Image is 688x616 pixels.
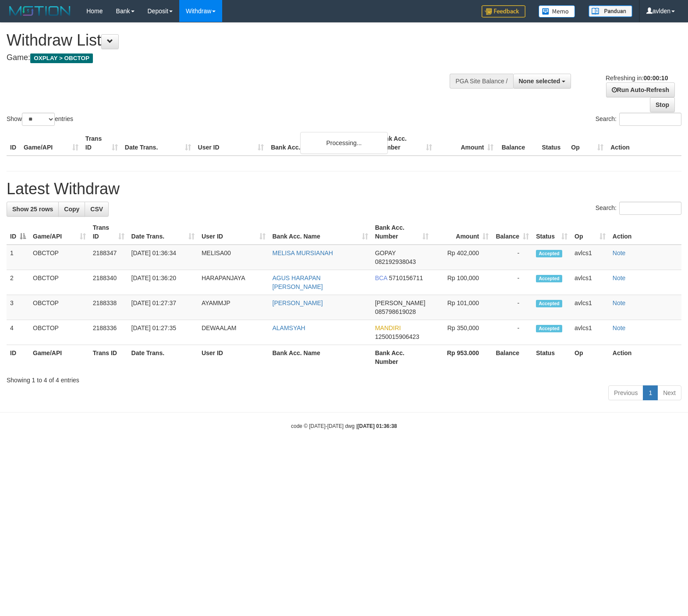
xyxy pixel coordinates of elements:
td: avlcs1 [571,245,609,270]
th: Date Trans. [128,345,198,370]
a: Note [613,324,626,331]
th: ID [7,131,20,156]
th: Game/API: activate to sort column ascending [29,220,89,245]
th: Game/API [29,345,89,370]
th: Action [609,220,681,245]
td: MELISA00 [198,245,269,270]
th: User ID [198,345,269,370]
td: 2188340 [89,270,128,295]
td: Rp 100,000 [432,270,493,295]
td: OBCTOP [29,295,89,320]
div: PGA Site Balance / [450,74,513,89]
th: Bank Acc. Name [267,131,373,156]
a: ALAMSYAH [273,324,305,331]
th: Status [532,345,571,370]
td: Rp 350,000 [432,320,493,345]
td: 3 [7,295,29,320]
strong: [DATE] 01:36:38 [358,423,397,429]
a: Stop [650,97,675,112]
a: Show 25 rows [7,202,59,217]
th: Trans ID [89,345,128,370]
td: Rp 101,000 [432,295,493,320]
div: Showing 1 to 4 of 4 entries [7,372,681,385]
span: Copy 085798619028 to clipboard [375,308,416,315]
strong: 00:00:10 [643,75,668,82]
th: Trans ID: activate to sort column ascending [89,220,128,245]
td: 2188338 [89,295,128,320]
a: Previous [608,385,643,400]
label: Search: [596,113,681,126]
td: - [492,270,532,295]
td: HARAPANJAYA [198,270,269,295]
small: code © [DATE]-[DATE] dwg | [291,423,397,429]
span: Accepted [536,325,562,332]
span: MANDIRI [375,324,401,331]
th: Balance: activate to sort column ascending [492,220,532,245]
th: ID [7,345,29,370]
th: Bank Acc. Number [374,131,436,156]
a: Note [613,249,626,256]
td: [DATE] 01:27:37 [128,295,198,320]
th: Balance [492,345,532,370]
td: avlcs1 [571,270,609,295]
img: Button%20Memo.svg [539,5,575,18]
img: Feedback.jpg [482,5,525,18]
span: Copy 082192938043 to clipboard [375,258,416,265]
th: ID: activate to sort column descending [7,220,29,245]
img: MOTION_logo.png [7,4,73,18]
td: 2 [7,270,29,295]
td: [DATE] 01:36:20 [128,270,198,295]
a: AGUS HARAPAN [PERSON_NAME] [273,274,323,290]
img: panduan.png [589,5,632,17]
label: Show entries [7,113,73,126]
td: avlcs1 [571,320,609,345]
th: Amount: activate to sort column ascending [432,220,493,245]
td: 2188347 [89,245,128,270]
input: Search: [619,202,681,215]
td: - [492,295,532,320]
span: Copy [64,206,79,213]
span: Accepted [536,300,562,307]
span: Copy 5710156711 to clipboard [389,274,423,281]
a: 1 [643,385,658,400]
span: Accepted [536,250,562,257]
button: None selected [513,74,571,89]
th: Op [567,131,607,156]
th: User ID: activate to sort column ascending [198,220,269,245]
input: Search: [619,113,681,126]
span: GOPAY [375,249,396,256]
a: CSV [85,202,109,217]
td: 1 [7,245,29,270]
td: avlcs1 [571,295,609,320]
th: Balance [497,131,538,156]
th: Action [607,131,681,156]
span: CSV [90,206,103,213]
th: Date Trans. [121,131,195,156]
th: Bank Acc. Name: activate to sort column ascending [269,220,372,245]
h1: Latest Withdraw [7,180,681,198]
a: [PERSON_NAME] [273,299,323,306]
td: Rp 402,000 [432,245,493,270]
th: Status [538,131,567,156]
th: Status: activate to sort column ascending [532,220,571,245]
td: - [492,320,532,345]
span: Copy 1250015906423 to clipboard [375,333,419,340]
th: Op: activate to sort column ascending [571,220,609,245]
td: [DATE] 01:27:35 [128,320,198,345]
a: Next [657,385,681,400]
span: OXPLAY > OBCTOP [30,53,93,63]
span: BCA [375,274,387,281]
th: Bank Acc. Number: activate to sort column ascending [372,220,432,245]
td: OBCTOP [29,245,89,270]
span: Accepted [536,275,562,282]
td: OBCTOP [29,320,89,345]
th: Op [571,345,609,370]
td: - [492,245,532,270]
th: Trans ID [82,131,121,156]
span: Show 25 rows [12,206,53,213]
td: DEWAALAM [198,320,269,345]
td: OBCTOP [29,270,89,295]
th: Bank Acc. Number [372,345,432,370]
a: Run Auto-Refresh [606,82,675,97]
span: [PERSON_NAME] [375,299,426,306]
